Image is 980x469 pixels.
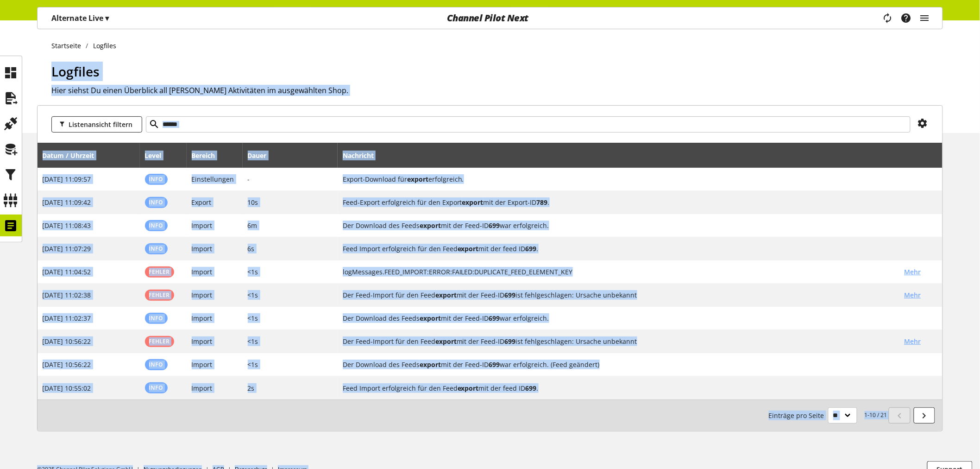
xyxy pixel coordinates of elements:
[149,175,163,183] span: Info
[905,290,921,300] span: Mehr
[248,198,258,207] span: 10s
[149,268,170,276] span: Fehler
[248,267,258,276] span: <1s
[248,337,258,346] span: <1s
[489,360,500,369] b: 699
[343,290,898,300] h2: Der Feed-Import für den Feed export mit der Feed-ID 699 ist fehlgeschlagen: Ursache unbekannt
[105,13,109,23] span: ▾
[145,151,171,160] div: Level
[149,337,170,345] span: Fehler
[420,314,441,323] b: export
[149,314,163,322] span: Info
[51,41,86,51] a: Startseite
[51,85,943,96] h2: Hier siehst Du einen Überblick all [PERSON_NAME] Aktivitäten im ausgewählten Shop.
[458,384,479,393] b: export
[149,384,163,392] span: Info
[462,198,484,207] b: export
[898,264,928,280] button: Mehr
[192,291,213,299] span: Import
[69,120,132,129] span: Listenansicht filtern
[898,287,928,303] button: Mehr
[248,151,276,160] div: Dauer
[248,244,255,253] span: 6s
[505,291,516,299] b: 699
[343,221,921,230] h2: Der Download des Feeds export mit der Feed-ID 699 war erfolgreich.
[37,7,943,29] nav: main navigation
[905,267,921,277] span: Mehr
[343,267,898,277] h2: logMessages.FEED_IMPORT:ERROR:FAILED:DUPLICATE_FEED_ELEMENT_KEY
[43,291,91,299] span: [DATE] 11:02:38
[192,360,213,369] span: Import
[343,146,938,165] div: Nachricht
[192,221,213,230] span: Import
[51,13,109,24] p: Alternate Live
[149,198,163,206] span: Info
[343,313,921,323] h2: Der Download des Feeds export mit der Feed-ID 699 war erfolgreich.
[43,360,91,369] span: [DATE] 10:56:22
[248,384,255,393] span: 2s
[43,384,91,393] span: [DATE] 10:55:02
[489,314,500,323] b: 699
[43,267,91,276] span: [DATE] 11:04:52
[343,336,898,346] h2: Der Feed-Import für den Feed export mit der Feed-ID 699 ist fehlgeschlagen: Ursache unbekannt
[149,361,163,368] span: Info
[43,151,104,160] div: Datum / Uhrzeit
[43,244,91,253] span: [DATE] 11:07:29
[192,384,213,393] span: Import
[192,175,234,184] span: Einstellungen
[343,244,921,254] h2: Feed Import erfolgreich für den Feed export mit der feed ID 699.
[51,63,100,80] span: Logfiles
[43,175,91,184] span: [DATE] 11:09:57
[526,384,537,393] b: 699
[905,336,921,346] span: Mehr
[248,360,258,369] span: <1s
[43,337,91,346] span: [DATE] 10:56:22
[192,267,213,276] span: Import
[192,337,213,346] span: Import
[420,221,441,230] b: export
[458,244,479,253] b: export
[407,175,428,184] b: export
[192,151,225,160] div: Bereich
[420,360,441,369] b: export
[769,407,887,424] small: 1-10 / 21
[435,337,457,346] b: export
[343,383,921,393] h2: Feed Import erfolgreich für den Feed export mit der feed ID 699.
[343,174,921,184] h2: Export-Download für export erfolgreich.
[43,221,91,230] span: [DATE] 11:08:43
[43,314,91,323] span: [DATE] 11:02:37
[192,244,213,253] span: Import
[248,221,258,230] span: 6m
[343,360,921,369] h2: Der Download des Feeds export mit der Feed-ID 699 war erfolgreich. (Feed geändert)
[537,198,548,207] b: 789
[489,221,500,230] b: 699
[192,198,212,207] span: Export
[192,314,213,323] span: Import
[149,222,163,229] span: Info
[505,337,516,346] b: 699
[248,314,258,323] span: <1s
[51,116,142,133] button: Listenansicht filtern
[43,198,91,207] span: [DATE] 11:09:42
[898,333,928,349] button: Mehr
[435,291,457,299] b: export
[769,411,828,420] span: Einträge pro Seite
[149,291,170,299] span: Fehler
[248,291,258,299] span: <1s
[526,244,537,253] b: 699
[149,245,163,253] span: Info
[343,197,921,207] h2: Feed-Export erfolgreich für den Export export mit der Export-ID 789.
